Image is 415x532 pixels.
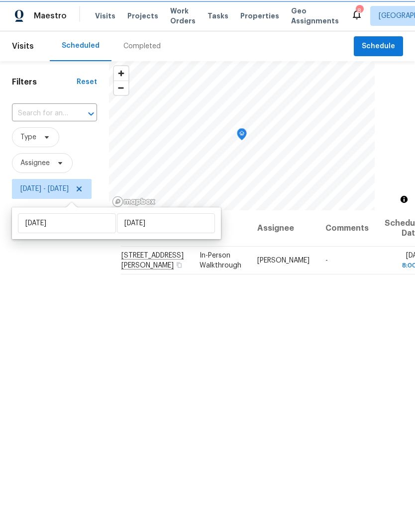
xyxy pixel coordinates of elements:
[200,252,241,269] span: In-Person Walkthrough
[109,61,375,210] canvas: Map
[20,158,50,168] span: Assignee
[325,257,328,264] span: -
[127,11,158,21] span: Projects
[291,6,339,26] span: Geo Assignments
[12,106,69,121] input: Search for an address...
[62,41,100,51] div: Scheduled
[34,11,67,21] span: Maestro
[123,41,161,51] div: Completed
[249,210,317,247] th: Assignee
[170,6,196,26] span: Work Orders
[207,12,228,19] span: Tasks
[362,40,395,53] span: Schedule
[114,81,128,95] span: Zoom out
[175,261,184,269] button: Copy Address
[354,36,403,57] button: Schedule
[356,6,363,16] div: 8
[240,11,279,21] span: Properties
[20,184,69,194] span: [DATE] - [DATE]
[95,11,115,21] span: Visits
[12,77,77,87] h1: Filters
[84,107,98,121] button: Open
[20,132,36,142] span: Type
[18,213,116,233] input: Start date
[12,35,34,57] span: Visits
[401,194,407,205] span: Toggle attribution
[237,128,247,144] div: Map marker
[317,210,377,247] th: Comments
[114,81,128,95] button: Zoom out
[114,66,128,81] button: Zoom in
[112,196,156,207] a: Mapbox homepage
[77,77,97,87] div: Reset
[117,213,215,233] input: End date
[257,257,310,264] span: [PERSON_NAME]
[398,193,410,205] button: Toggle attribution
